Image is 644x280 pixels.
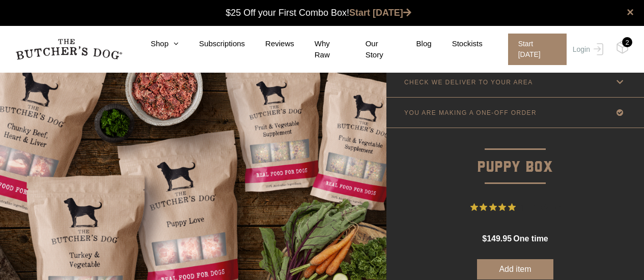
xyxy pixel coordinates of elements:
[386,98,644,128] a: YOU ARE MAKING A ONE-OFF ORDER
[627,6,634,18] a: close
[508,34,567,65] span: Start [DATE]
[404,79,533,86] p: CHECK WE DELIVER TO YOUR AREA
[345,38,396,61] a: Our Story
[130,38,179,50] a: Shop
[616,41,629,54] img: TBD_Cart-Full.png
[386,67,644,97] a: CHECK WE DELIVER TO YOUR AREA
[477,259,553,279] button: Add item
[520,200,561,215] span: 17 Reviews
[432,38,483,50] a: Stockists
[513,234,548,243] span: one time
[245,38,294,50] a: Reviews
[294,38,345,61] a: Why Raw
[179,38,245,50] a: Subscriptions
[396,38,432,50] a: Blog
[570,34,603,65] a: Login
[386,128,644,179] p: Puppy Box
[487,234,512,243] span: 149.95
[622,37,632,47] div: 2
[404,109,537,116] p: YOU ARE MAKING A ONE-OFF ORDER
[349,8,411,18] a: Start [DATE]
[470,200,561,215] button: Rated 5 out of 5 stars from 17 reviews. Jump to reviews.
[498,34,570,65] a: Start [DATE]
[482,234,487,243] span: $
